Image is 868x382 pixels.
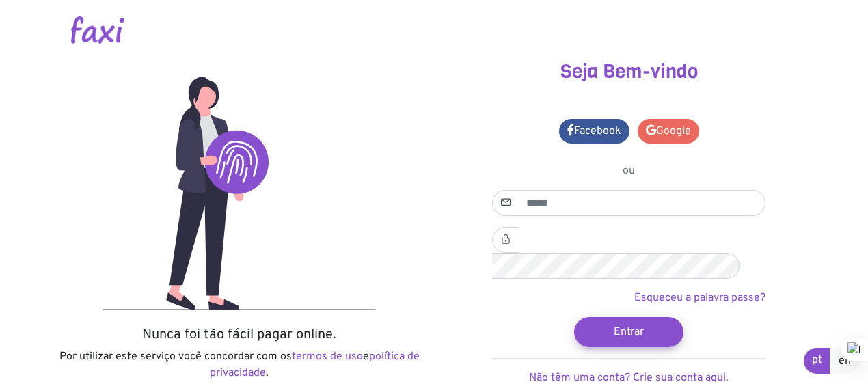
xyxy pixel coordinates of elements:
p: Por utilizar este serviço você concordar com os e . [55,349,424,381]
p: ou [492,163,765,179]
h3: Seja Bem-vindo [444,60,813,83]
a: Facebook [559,119,629,144]
a: Esqueceu a palavra passe? [634,291,765,305]
a: pt [804,348,830,374]
h5: Nunca foi tão fácil pagar online. [55,327,424,343]
a: en [830,348,860,374]
button: Entrar [574,317,683,347]
a: Google [638,119,699,144]
a: termos de uso [292,350,363,364]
